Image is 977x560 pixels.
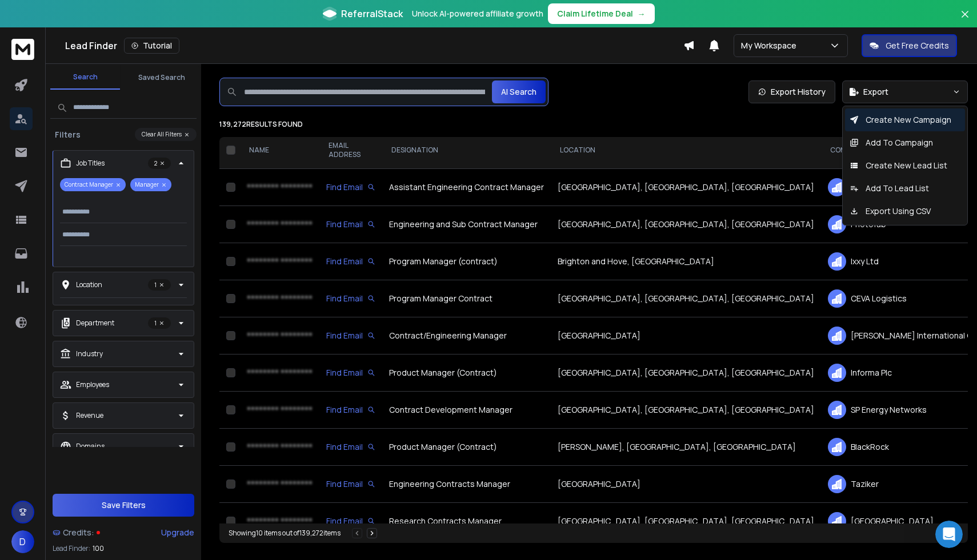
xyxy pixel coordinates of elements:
[41,82,219,151] div: Can i double check with you that my mail boxes are warming up and there is nothing i need to do f...
[863,180,931,196] p: Add To Lead List
[326,293,375,304] div: Find Email
[148,158,171,169] p: 2
[18,194,178,283] div: Hey [PERSON_NAME], ​ ​Yes, your emails are warming up. It typically takes 24hrs for this coloumn ...
[326,182,375,193] div: Find Email
[9,187,219,430] div: Rohan says…
[382,206,551,243] td: Engineering and Sub Contract Manager
[382,503,551,540] td: Research Contracts Manager
[76,380,109,389] p: Employees
[382,354,551,392] td: Product Manager (Contract)
[55,14,142,26] p: The team can also help
[18,32,178,66] div: After the third week, you can safely start using these mailboxes to send cold emails.
[551,503,821,540] td: [GEOGRAPHIC_DATA], [GEOGRAPHIC_DATA], [GEOGRAPHIC_DATA]
[76,159,105,168] p: Job Titles
[148,279,171,291] p: 1
[9,160,219,187] div: Rohan says…
[50,88,210,144] div: Can i double check with you that my mail boxes are warming up and there is nothing i need to do f...
[863,158,950,174] p: Create New Lead List
[60,178,126,191] p: Contract Manager
[863,112,954,128] p: Create New Campaign
[54,374,63,383] button: Gif picker
[326,330,375,341] div: Find Email
[863,203,933,219] p: Export Using CSV
[551,317,821,354] td: [GEOGRAPHIC_DATA]
[10,350,219,369] textarea: Message…
[551,354,821,392] td: [GEOGRAPHIC_DATA], [GEOGRAPHIC_DATA], [GEOGRAPHIC_DATA]
[7,5,29,26] button: go back
[382,317,551,354] td: Contract/Engineering Manager
[49,163,195,173] div: joined the conversation
[741,40,801,51] p: My Workspace
[201,5,221,25] div: Close
[11,530,34,553] button: D
[33,6,51,25] img: Profile image for Box
[93,544,104,553] span: 100
[161,527,194,538] div: Upgrade
[551,243,821,280] td: Brighton and Hove, [GEOGRAPHIC_DATA]
[862,34,957,57] button: Get Free Credits
[76,349,103,358] p: Industry
[148,317,171,329] p: 1
[55,6,72,14] h1: Box
[958,7,972,34] button: Close banner
[179,5,201,26] button: Home
[229,529,341,538] div: Showing 10 items out of 139,272 items
[382,169,551,206] td: Assistant Engineering Contract Manager
[219,120,968,129] p: 139,272 results found
[34,162,46,174] img: Profile image for Rohan
[50,66,120,90] button: Search
[551,392,821,429] td: [GEOGRAPHIC_DATA], [GEOGRAPHIC_DATA], [GEOGRAPHIC_DATA]
[196,369,214,388] button: Send a message…
[748,80,835,103] a: Export History
[53,521,194,544] a: Credits:Upgrade
[326,219,375,230] div: Find Email
[73,374,82,383] button: Start recording
[127,66,197,89] button: Saved Search
[382,132,551,169] th: DESIGNATION
[382,243,551,280] td: Program Manager (contract)
[382,466,551,503] td: Engineering Contracts Manager
[135,128,197,141] button: Clear All Filters
[326,478,375,490] div: Find Email
[326,367,375,378] div: Find Email
[9,82,219,160] div: David says…
[326,515,375,527] div: Find Email
[863,86,888,98] span: Export
[53,494,194,517] button: Save Filters
[326,404,375,416] div: Find Email
[9,187,187,405] div: Hey [PERSON_NAME],​​Yes, your emails are warming up. It typically takes 24hrs for this coloumn to...
[240,132,319,169] th: NAME
[76,280,102,289] p: Location
[382,429,551,466] td: Product Manager (Contract)
[886,40,949,51] p: Get Free Credits
[76,411,103,420] p: Revenue
[935,521,963,548] iframe: Intercom live chat
[53,544,90,553] p: Lead Finder:
[551,132,821,169] th: LOCATION
[319,132,382,169] th: EMAIL ADDRESS
[130,178,171,191] p: Manager
[548,3,655,24] button: Claim Lifetime Deal→
[63,527,94,538] span: Credits:
[551,169,821,206] td: [GEOGRAPHIC_DATA], [GEOGRAPHIC_DATA], [GEOGRAPHIC_DATA]
[326,441,375,453] div: Find Email
[124,38,179,54] button: Tutorial
[492,80,546,103] button: AI Search
[76,319,114,328] p: Department
[638,8,646,19] span: →
[412,8,543,19] p: Unlock AI-powered affiliate growth
[341,7,403,21] span: ReferralStack
[76,442,105,451] p: Domains
[49,164,113,172] b: [PERSON_NAME]
[551,280,821,317] td: [GEOGRAPHIC_DATA], [GEOGRAPHIC_DATA], [GEOGRAPHIC_DATA]
[65,38,683,54] div: Lead Finder
[551,206,821,243] td: [GEOGRAPHIC_DATA], [GEOGRAPHIC_DATA], [GEOGRAPHIC_DATA]
[36,374,45,383] button: Emoji picker
[382,392,551,429] td: Contract Development Manager
[382,280,551,317] td: Program Manager Contract
[50,129,85,140] h3: Filters
[18,374,27,383] button: Upload attachment
[326,256,375,267] div: Find Email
